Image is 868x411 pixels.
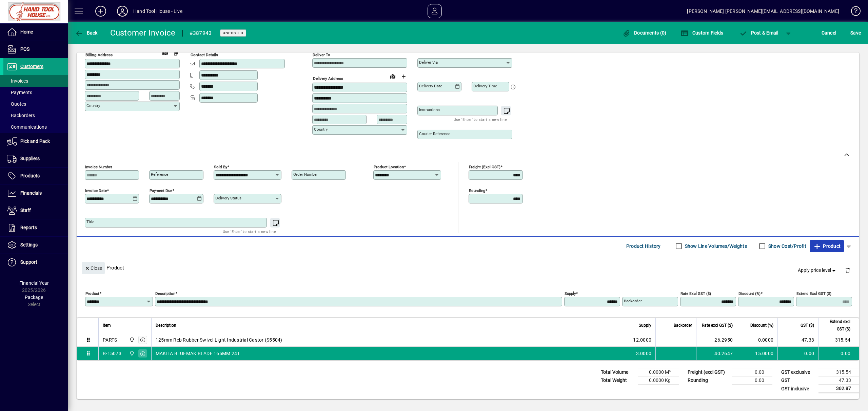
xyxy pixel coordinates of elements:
a: Support [3,254,68,271]
span: GST ($) [801,322,814,329]
a: Payments [3,87,68,98]
button: Product [810,240,844,252]
td: 47.33 [818,376,859,385]
td: 0.00 [732,368,772,376]
a: View on map [387,71,398,82]
a: Settings [3,237,68,254]
mat-label: Deliver To [313,52,330,57]
div: PARTS [103,337,117,343]
button: Choose address [398,71,409,82]
span: Staff [20,208,31,213]
span: Rate excl GST ($) [702,322,733,329]
span: Financials [20,190,42,196]
mat-label: Discount (%) [738,291,761,296]
td: Freight (excl GST) [684,368,732,376]
div: B-15073 [103,350,121,357]
label: Show Line Volumes/Weights [684,243,747,250]
td: 0.00 [777,347,818,360]
a: View on map [160,47,171,58]
div: Customer Invoice [110,27,176,38]
button: Profile [112,5,133,17]
mat-label: Product [85,291,99,296]
a: Knowledge Base [846,1,860,23]
span: Backorders [7,113,35,118]
label: Show Cost/Profit [767,243,806,250]
div: Product [77,255,859,280]
a: POS [3,41,68,58]
a: Financials [3,185,68,202]
mat-label: Supply [565,291,576,296]
mat-label: Delivery date [419,84,442,88]
mat-label: Reference [151,172,168,177]
span: Home [20,29,33,35]
span: Extend excl GST ($) [823,318,850,333]
span: Customers [20,64,43,69]
span: MAKITA BLUEMAK BLADE 165MM 24T [156,350,240,357]
mat-label: Backorder [624,299,642,303]
span: Product History [626,241,661,252]
td: 362.87 [818,385,859,393]
mat-label: Rate excl GST ($) [680,291,711,296]
mat-hint: Use 'Enter' to start a new line [223,228,276,235]
mat-label: Deliver via [419,60,438,65]
span: Close [84,263,102,274]
span: Pick and Pack [20,138,50,144]
span: Communications [7,124,47,130]
span: ave [850,27,861,38]
span: POS [20,46,29,52]
span: 3.0000 [636,350,652,357]
button: Product History [624,240,664,252]
span: Back [75,30,98,36]
span: P [751,30,754,36]
span: Supply [639,322,651,329]
button: Apply price level [795,264,840,277]
span: Cancel [822,27,836,38]
span: Financial Year [19,280,49,286]
button: Cancel [820,27,838,39]
div: Hand Tool House - Live [133,6,182,17]
mat-label: Courier Reference [419,131,450,136]
mat-label: Description [155,291,175,296]
button: Copy to Delivery address [171,47,181,58]
span: Products [20,173,40,178]
td: 315.54 [818,368,859,376]
app-page-header-button: Delete [840,267,856,273]
mat-label: Freight (excl GST) [469,165,500,169]
mat-label: Delivery time [473,84,497,88]
span: 125mm Reb Rubber Swivel Light Industrial Castor (S5504) [156,337,282,343]
button: Post & Email [736,27,782,39]
button: Back [73,27,99,39]
mat-label: Order number [293,172,318,177]
td: Rounding [684,376,732,385]
button: Close [82,262,105,274]
button: Documents (0) [621,27,668,39]
span: Description [156,322,176,329]
td: 0.0000 Kg [638,376,679,385]
td: 0.0000 [737,333,777,347]
span: Discount (%) [750,322,773,329]
mat-label: Invoice date [85,188,107,193]
mat-label: Product location [374,165,404,169]
a: Invoices [3,75,68,87]
button: Delete [840,262,856,278]
div: [PERSON_NAME] [PERSON_NAME][EMAIL_ADDRESS][DOMAIN_NAME] [687,6,839,17]
td: 0.00 [818,347,859,360]
a: Backorders [3,110,68,121]
span: S [850,30,853,36]
td: 15.0000 [737,347,777,360]
mat-label: Sold by [214,165,227,169]
a: Suppliers [3,150,68,167]
a: Products [3,168,68,185]
span: Suppliers [20,156,40,161]
app-page-header-button: Close [80,265,106,271]
button: Add [90,5,112,17]
span: Backorder [674,322,692,329]
a: Staff [3,202,68,219]
div: 40.2647 [701,350,733,357]
span: 12.0000 [633,337,651,343]
span: Apply price level [798,267,837,274]
span: Reports [20,225,37,230]
mat-label: Country [86,103,100,108]
span: Frankton [127,350,135,357]
mat-label: Instructions [419,107,440,112]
